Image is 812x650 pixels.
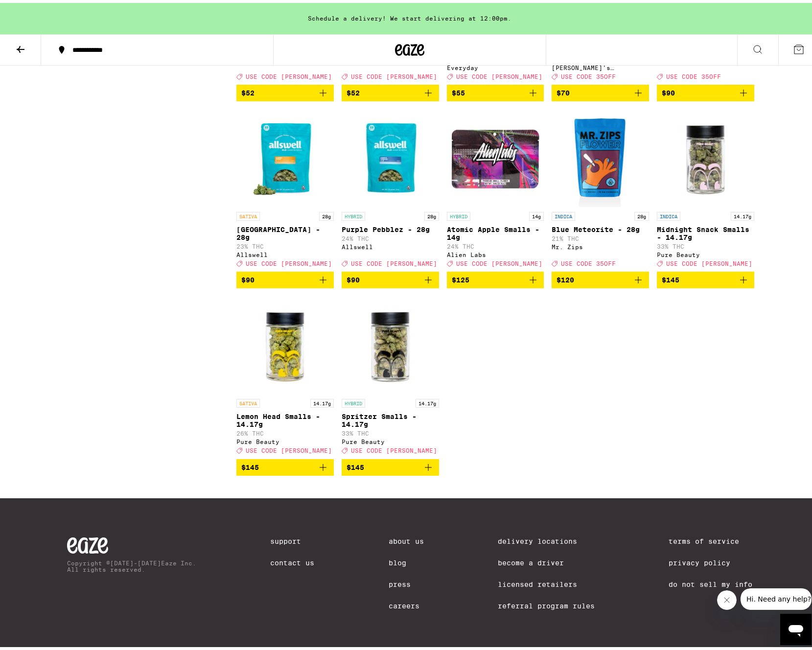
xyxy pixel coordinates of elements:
[741,585,812,607] iframe: Message from company
[666,70,721,77] span: USE CODE 35OFF
[662,86,675,94] span: $90
[236,293,334,391] img: Pure Beauty - Lemon Head Smalls - 14.17g
[236,269,334,285] button: Add to bag
[447,249,544,255] div: Alien Labs
[246,257,332,264] span: USE CODE [PERSON_NAME]
[634,209,649,218] p: 28g
[447,82,544,98] button: Add to bag
[561,70,616,77] span: USE CODE 35OFF
[552,241,649,247] div: Mr. Zips
[236,396,260,405] p: SATIVA
[529,209,544,218] p: 14g
[447,209,470,218] p: HYBRID
[236,410,334,425] p: Lemon Head Smalls - 14.17g
[456,257,542,264] span: USE CODE [PERSON_NAME]
[236,456,334,473] button: Add to bag
[236,82,334,98] button: Add to bag
[447,269,544,285] button: Add to bag
[342,232,439,239] p: 24% THC
[557,86,570,94] span: $70
[452,86,465,94] span: $55
[452,273,469,281] span: $125
[342,293,439,391] img: Pure Beauty - Spritzer Smalls - 14.17g
[552,106,649,269] a: Open page for Blue Meteorite - 28g from Mr. Zips
[342,223,439,231] p: Purple Pebblez - 28g
[347,273,360,281] span: $90
[67,557,196,570] p: Copyright © [DATE]-[DATE] Eaze Inc. All rights reserved.
[657,223,754,238] p: Midnight Snack Smalls - 14.17g
[389,599,424,607] a: Careers
[342,106,439,269] a: Open page for Purple Pebblez - 28g from Allswell
[236,209,260,218] p: SATIVA
[657,209,680,218] p: INDICA
[270,534,314,542] a: Support
[424,209,439,218] p: 28g
[351,257,437,264] span: USE CODE [PERSON_NAME]
[347,86,360,94] span: $52
[498,556,595,564] a: Become a Driver
[669,534,752,542] a: Terms of Service
[666,257,752,264] span: USE CODE [PERSON_NAME]
[342,427,439,434] p: 33% THC
[552,232,649,239] p: 21% THC
[241,86,255,94] span: $52
[456,70,542,77] span: USE CODE [PERSON_NAME]
[342,106,439,204] img: Allswell - Purple Pebblez - 28g
[270,556,314,564] a: Contact Us
[389,556,424,564] a: Blog
[389,534,424,542] a: About Us
[236,427,334,434] p: 26% THC
[236,293,334,456] a: Open page for Lemon Head Smalls - 14.17g from Pure Beauty
[351,445,437,451] span: USE CODE [PERSON_NAME]
[342,82,439,98] button: Add to bag
[662,273,679,281] span: $145
[342,269,439,285] button: Add to bag
[236,436,334,442] div: Pure Beauty
[342,436,439,442] div: Pure Beauty
[552,106,649,204] img: Mr. Zips - Blue Meteorite - 28g
[657,106,754,204] img: Pure Beauty - Midnight Snack Smalls - 14.17g
[552,62,649,68] div: [PERSON_NAME]'s Medicinals
[447,106,544,204] img: Alien Labs - Atomic Apple Smalls - 14g
[498,534,595,542] a: Delivery Locations
[657,249,754,255] div: Pure Beauty
[717,587,737,607] iframe: Close message
[246,70,332,77] span: USE CODE [PERSON_NAME]
[731,209,754,218] p: 14.17g
[342,456,439,473] button: Add to bag
[561,257,616,264] span: USE CODE 35OFF
[657,269,754,285] button: Add to bag
[347,461,364,468] span: $145
[657,240,754,247] p: 33% THC
[389,578,424,585] a: Press
[498,599,595,607] a: Referral Program Rules
[669,556,752,564] a: Privacy Policy
[780,611,812,642] iframe: Button to launch messaging window
[552,223,649,231] p: Blue Meteorite - 28g
[236,223,334,238] p: [GEOGRAPHIC_DATA] - 28g
[669,578,752,585] a: Do Not Sell My Info
[657,106,754,269] a: Open page for Midnight Snack Smalls - 14.17g from Pure Beauty
[552,82,649,98] button: Add to bag
[447,62,544,68] div: Everyday
[241,461,259,468] span: $145
[657,82,754,98] button: Add to bag
[342,241,439,247] div: Allswell
[342,396,365,405] p: HYBRID
[416,396,439,405] p: 14.17g
[246,445,332,451] span: USE CODE [PERSON_NAME]
[310,396,334,405] p: 14.17g
[351,70,437,77] span: USE CODE [PERSON_NAME]
[342,293,439,456] a: Open page for Spritzer Smalls - 14.17g from Pure Beauty
[236,106,334,269] a: Open page for Garden Grove - 28g from Allswell
[447,223,544,238] p: Atomic Apple Smalls - 14g
[241,273,255,281] span: $90
[319,209,334,218] p: 28g
[342,209,365,218] p: HYBRID
[236,240,334,247] p: 23% THC
[552,209,575,218] p: INDICA
[236,106,334,204] img: Allswell - Garden Grove - 28g
[342,410,439,425] p: Spritzer Smalls - 14.17g
[447,240,544,247] p: 24% THC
